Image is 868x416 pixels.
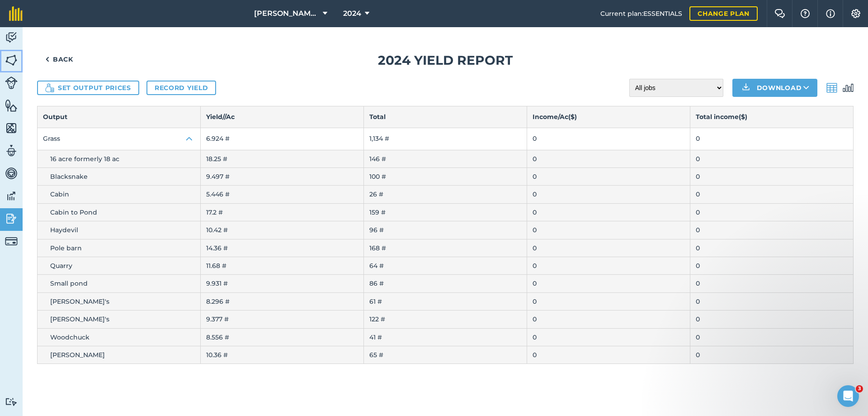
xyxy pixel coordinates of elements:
img: A cog icon [850,9,861,18]
img: svg+xml;base64,PHN2ZyB4bWxucz0iaHR0cDovL3d3dy53My5vcmcvMjAwMC9zdmciIHdpZHRoPSI1NiIgaGVpZ2h0PSI2MC... [5,121,18,135]
span: [PERSON_NAME]'s [50,315,109,323]
img: fieldmargin Logo [9,6,23,21]
td: 100 # [364,168,527,186]
div: Daisy [32,41,50,50]
th: Total income ( $ ) [690,106,854,128]
td: 0 [690,186,854,203]
th: Yield/ / Ac [201,106,364,128]
img: Profile image for Alison [10,166,28,184]
td: 0 [690,311,854,328]
img: svg+xml;base64,PD94bWwgdmVyc2lvbj0iMS4wIiBlbmNvZGluZz0idXRmLTgiPz4KPCEtLSBHZW5lcmF0b3I6IEFkb2JlIE... [5,144,18,158]
td: 9.377 # [201,311,364,328]
td: 0 [527,221,690,239]
span: Woodchuck [50,333,90,341]
td: 64 # [364,257,527,275]
div: • [DATE] [86,141,112,151]
img: Profile image for Daisy [10,99,28,117]
td: 8.296 # [201,292,364,310]
td: 86 # [364,275,527,292]
button: News [136,282,181,319]
a: Change plan [689,6,758,21]
td: 6.924 # [201,128,364,150]
img: Icon representing open state [184,134,195,144]
td: 0 [690,257,854,275]
span: [PERSON_NAME][GEOGRAPHIC_DATA][PERSON_NAME] [254,8,319,19]
div: Close [159,4,175,20]
td: 0 [527,128,690,150]
div: • [DATE] [52,74,77,84]
span: Blacksnake [50,172,88,181]
span: Help [106,305,120,311]
div: [PERSON_NAME] [32,175,85,184]
th: Income / Ac ( $ ) [527,106,690,128]
td: 0 [690,128,854,150]
button: Help [90,282,136,319]
span: Pole barn [50,244,82,252]
button: Messages [45,282,90,319]
td: 11.68 # [201,257,364,275]
div: • [DATE] [52,41,77,50]
td: 0 [527,150,690,167]
span: [PERSON_NAME]'s [50,297,109,306]
div: • [DATE] [52,108,77,117]
td: 0 [527,311,690,328]
td: 122 # [364,311,527,328]
a: Back [37,50,81,68]
img: svg+xml;base64,PD94bWwgdmVyc2lvbj0iMS4wIiBlbmNvZGluZz0idXRmLTgiPz4KPCEtLSBHZW5lcmF0b3I6IEFkb2JlIE... [5,212,18,225]
td: 26 # [364,186,527,203]
td: 61 # [364,292,527,310]
td: 0 [690,203,854,221]
img: Download icon [741,82,751,93]
td: 0 [527,168,690,186]
img: svg+xml;base64,PHN2ZyB4bWxucz0iaHR0cDovL3d3dy53My5vcmcvMjAwMC9zdmciIHdpZHRoPSI1NiIgaGVpZ2h0PSI2MC... [5,99,18,112]
img: svg+xml;base64,PD94bWwgdmVyc2lvbj0iMS4wIiBlbmNvZGluZz0idXRmLTgiPz4KPCEtLSBHZW5lcmF0b3I6IEFkb2JlIE... [5,189,18,203]
img: svg+xml;base64,PD94bWwgdmVyc2lvbj0iMS4wIiBlbmNvZGluZz0idXRmLTgiPz4KPCEtLSBHZW5lcmF0b3I6IEFkb2JlIE... [5,397,18,406]
span: Home [13,305,32,311]
span: Haydevil [50,226,78,234]
td: 10.42 # [201,221,364,239]
td: 0 [527,275,690,292]
h1: Messages [67,4,116,19]
button: Download [732,79,817,97]
img: svg+xml;base64,PD94bWwgdmVyc2lvbj0iMS4wIiBlbmNvZGluZz0idXRmLTgiPz4KPCEtLSBHZW5lcmF0b3I6IEFkb2JlIE... [843,82,854,93]
td: 0 [690,168,854,186]
img: A question mark icon [800,9,811,18]
span: Quarry [50,262,72,270]
div: [PERSON_NAME] [32,141,85,151]
td: 0 [527,239,690,257]
td: 0 [690,346,854,363]
td: 0 [527,203,690,221]
td: 18.25 # [201,150,364,167]
iframe: Intercom live chat [837,385,859,407]
img: Profile image for Alison [10,199,28,217]
span: News [150,305,167,311]
img: Profile image for Daisy [10,32,28,50]
td: 0 [690,239,854,257]
td: 14.36 # [201,239,364,257]
img: svg+xml;base64,PD94bWwgdmVyc2lvbj0iMS4wIiBlbmNvZGluZz0idXRmLTgiPz4KPCEtLSBHZW5lcmF0b3I6IEFkb2JlIE... [5,235,18,248]
span: Small pond [50,279,88,287]
img: Profile image for Daisy [10,65,28,83]
th: Output [38,106,201,128]
td: 0 [527,292,690,310]
div: Daisy [32,108,50,117]
a: Record yield [146,81,216,95]
span: Cabin to Pond [50,208,97,216]
span: Cabin [50,190,69,198]
span: Current plan : ESSENTIALS [600,9,682,19]
span: 2024 [343,8,361,19]
div: Daisy [32,74,50,84]
td: 0 [527,328,690,346]
td: 0 [527,257,690,275]
td: 0 [690,292,854,310]
td: 0 [527,346,690,363]
img: Profile image for Camilla [10,132,28,150]
th: Total [364,106,527,128]
img: svg+xml;base64,PD94bWwgdmVyc2lvbj0iMS4wIiBlbmNvZGluZz0idXRmLTgiPz4KPCEtLSBHZW5lcmF0b3I6IEFkb2JlIE... [5,167,18,180]
td: 159 # [364,203,527,221]
img: svg+xml;base64,PD94bWwgdmVyc2lvbj0iMS4wIiBlbmNvZGluZz0idXRmLTgiPz4KPCEtLSBHZW5lcmF0b3I6IEFkb2JlIE... [5,31,18,44]
td: 5.446 # [201,186,364,203]
td: 65 # [364,346,527,363]
span: 16 acre formerly 18 ac [50,155,119,163]
div: • [DATE] [86,175,112,184]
